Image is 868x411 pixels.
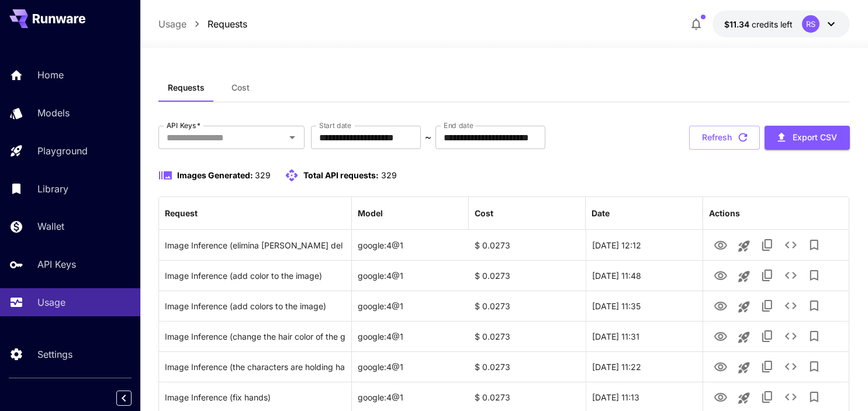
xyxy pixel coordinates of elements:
div: 02 Sep, 2025 11:22 [586,351,703,382]
button: Launch in playground [732,234,756,258]
button: Add to library [803,355,826,378]
button: Copy TaskUUID [756,233,779,257]
div: google:4@1 [352,291,469,321]
span: Requests [168,82,205,93]
p: Wallet [37,219,64,233]
div: Actions [709,208,740,218]
div: google:4@1 [352,321,469,351]
div: Request [165,208,198,218]
button: View Image [709,354,732,378]
div: $11.3377 [724,18,793,30]
p: Home [37,68,64,82]
button: Open [284,129,300,146]
button: Collapse sidebar [116,391,132,406]
span: 329 [381,170,397,180]
div: Collapse sidebar [125,388,140,409]
button: Refresh [689,126,760,150]
span: Images Generated: [177,170,253,180]
div: Click to copy prompt [165,291,345,321]
p: Settings [37,347,72,361]
button: View Image [709,263,732,287]
span: $11.34 [724,19,752,29]
button: Copy TaskUUID [756,294,779,317]
div: RS [802,15,819,33]
nav: breadcrumb [158,17,247,31]
p: Models [37,106,70,120]
button: Add to library [803,294,826,317]
div: 02 Sep, 2025 11:35 [586,291,703,321]
span: credits left [752,19,793,29]
button: $11.3377RS [713,11,850,37]
span: Cost [231,82,250,93]
button: View Image [709,324,732,348]
p: Library [37,182,68,196]
button: Launch in playground [732,326,756,349]
button: Copy TaskUUID [756,264,779,287]
button: See details [779,324,803,348]
div: google:4@1 [352,260,469,291]
p: ~ [425,130,431,144]
button: Copy TaskUUID [756,385,779,409]
div: Date [592,208,610,218]
button: Export CSV [765,126,850,150]
div: 02 Sep, 2025 11:48 [586,260,703,291]
div: 02 Sep, 2025 12:12 [586,230,703,260]
div: Click to copy prompt [165,230,345,260]
label: End date [444,120,473,130]
p: Playground [37,144,88,158]
button: View Image [709,293,732,317]
div: Cost [475,208,493,218]
button: See details [779,355,803,378]
div: $ 0.0273 [469,321,586,351]
button: See details [779,264,803,287]
div: Click to copy prompt [165,261,345,291]
span: 329 [255,170,271,180]
button: See details [779,233,803,257]
div: $ 0.0273 [469,351,586,382]
p: Usage [37,295,65,309]
button: Launch in playground [732,265,756,288]
button: Launch in playground [732,356,756,379]
div: $ 0.0273 [469,230,586,260]
div: 02 Sep, 2025 11:31 [586,321,703,351]
div: $ 0.0273 [469,291,586,321]
label: Start date [319,120,351,130]
button: Add to library [803,324,826,348]
button: Copy TaskUUID [756,324,779,348]
div: Model [358,208,383,218]
div: google:4@1 [352,230,469,260]
button: See details [779,385,803,409]
a: Usage [158,17,186,31]
button: Copy TaskUUID [756,355,779,378]
button: Launch in playground [732,295,756,319]
div: google:4@1 [352,351,469,382]
button: View Image [709,385,732,409]
div: Click to copy prompt [165,322,345,351]
button: Add to library [803,385,826,409]
button: View Image [709,233,732,257]
a: Requests [208,17,247,31]
button: Launch in playground [732,386,756,410]
div: Click to copy prompt [165,352,345,382]
span: Total API requests: [303,170,379,180]
label: API Keys [167,120,200,130]
button: See details [779,294,803,317]
div: $ 0.0273 [469,260,586,291]
button: Add to library [803,264,826,287]
p: API Keys [37,257,76,271]
button: Add to library [803,233,826,257]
